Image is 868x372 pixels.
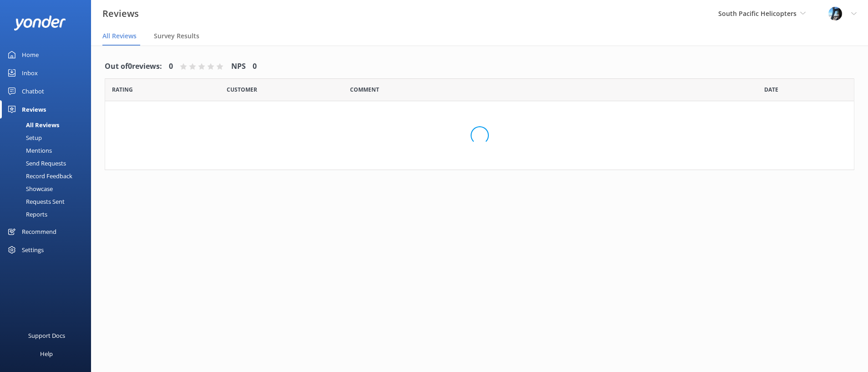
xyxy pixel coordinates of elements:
[22,46,39,64] div: Home
[5,208,47,221] div: Reports
[14,15,66,31] img: yonder-white-logo.png
[5,182,91,195] a: Showcase
[102,31,137,41] span: All Reviews
[5,208,91,221] a: Reports
[5,131,42,144] div: Setup
[5,131,91,144] a: Setup
[22,82,44,100] div: Chatbot
[40,345,53,363] div: Help
[5,157,91,170] a: Send Requests
[5,170,72,182] div: Record Feedback
[5,144,52,157] div: Mentions
[5,195,65,208] div: Requests Sent
[350,85,379,94] span: Question
[5,170,91,182] a: Record Feedback
[22,100,46,119] div: Reviews
[231,61,246,72] h4: NPS
[227,85,257,94] span: Date
[253,61,257,72] h4: 0
[828,7,842,21] img: 145-1635463833.jpg
[105,61,162,72] h4: Out of 0 reviews:
[5,119,59,131] div: All Reviews
[5,195,91,208] a: Requests Sent
[22,241,44,259] div: Settings
[5,182,53,195] div: Showcase
[5,119,91,131] a: All Reviews
[5,144,91,157] a: Mentions
[102,6,139,21] h3: Reviews
[22,64,38,82] div: Inbox
[718,9,797,18] span: South Pacific Helicopters
[112,85,133,94] span: Date
[22,222,56,241] div: Recommend
[169,61,173,72] h4: 0
[764,85,778,94] span: Date
[28,326,65,345] div: Support Docs
[154,31,199,41] span: Survey Results
[5,157,66,170] div: Send Requests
